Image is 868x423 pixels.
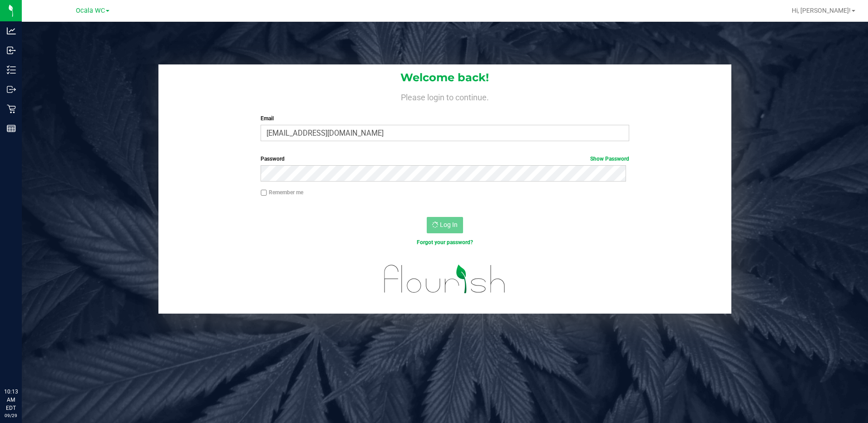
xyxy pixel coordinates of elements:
[7,65,16,74] inline-svg: Inventory
[440,221,458,228] span: Log In
[261,114,629,123] label: Email
[590,156,629,162] a: Show Password
[158,72,732,84] h1: Welcome back!
[373,256,517,302] img: flourish_logo.svg
[417,239,473,246] a: Forgot your password?
[427,217,463,233] button: Log In
[7,46,16,55] inline-svg: Inbound
[7,26,16,35] inline-svg: Analytics
[4,388,18,412] p: 10:13 AM EDT
[158,91,732,102] h4: Please login to continue.
[7,124,16,133] inline-svg: Reports
[7,104,16,113] inline-svg: Retail
[261,156,285,162] span: Password
[7,85,16,94] inline-svg: Outbound
[261,190,267,196] input: Remember me
[261,188,303,197] label: Remember me
[76,7,105,15] span: Ocala WC
[792,7,851,14] span: Hi, [PERSON_NAME]!
[4,412,18,419] p: 09/29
